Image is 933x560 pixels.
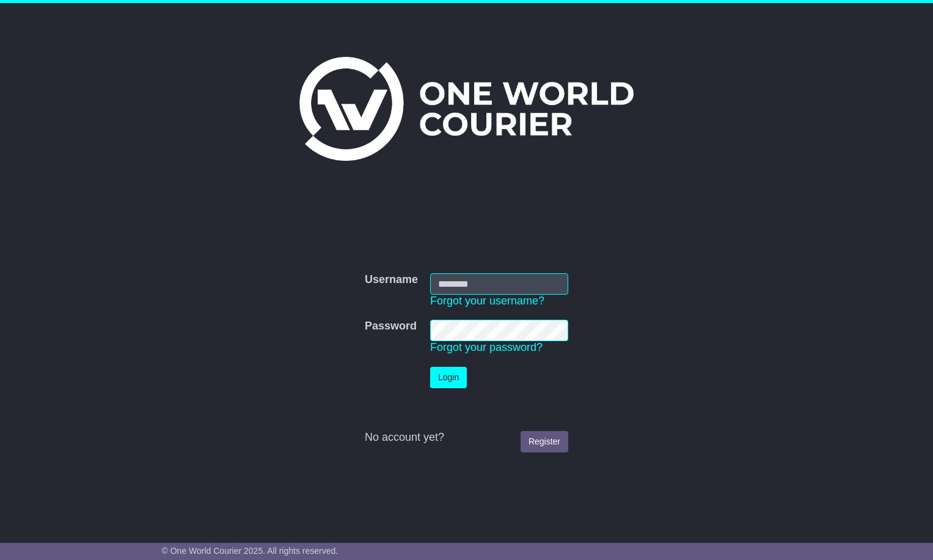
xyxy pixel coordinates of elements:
[162,546,338,556] span: © One World Courier 2025. All rights reserved.
[365,320,417,333] label: Password
[299,57,633,161] img: One World
[521,431,568,452] a: Register
[430,295,544,307] a: Forgot your username?
[430,341,543,353] a: Forgot your password?
[365,431,568,444] div: No account yet?
[365,273,418,287] label: Username
[430,367,467,388] button: Login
